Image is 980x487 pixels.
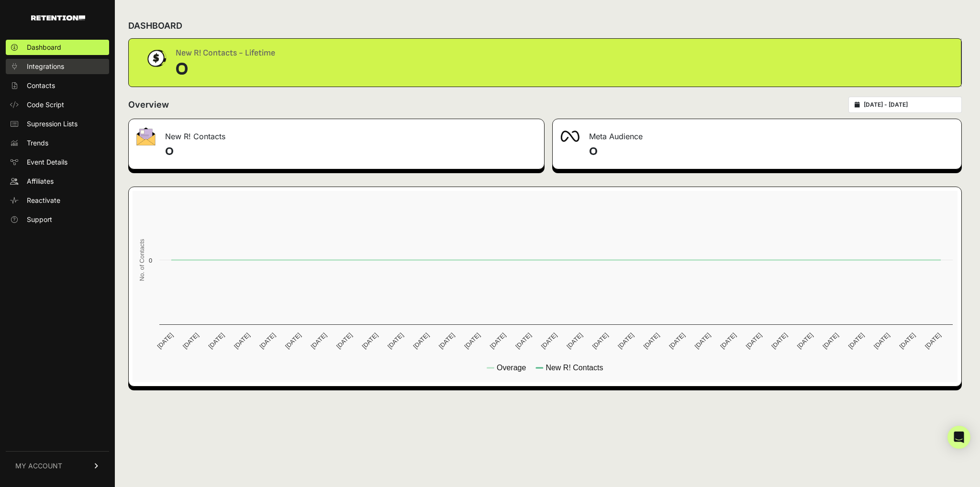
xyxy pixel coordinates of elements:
a: Affiliates [6,174,109,189]
text: [DATE] [463,332,481,350]
text: [DATE] [360,332,379,350]
span: Affiliates [27,177,54,186]
text: [DATE] [796,332,814,350]
text: [DATE] [514,332,533,350]
text: [DATE] [386,332,405,350]
a: Dashboard [6,40,109,55]
a: MY ACCOUNT [6,451,109,480]
span: Support [27,215,52,224]
text: [DATE] [693,332,712,350]
text: [DATE] [821,332,840,350]
h2: Overview [128,98,169,111]
text: [DATE] [642,332,661,350]
a: Contacts [6,78,109,93]
div: Meta Audience [553,119,961,148]
a: Reactivate [6,193,109,208]
text: [DATE] [258,332,277,350]
text: [DATE] [565,332,584,350]
text: [DATE] [719,332,737,350]
text: Overage [497,364,526,372]
text: [DATE] [898,332,917,350]
text: [DATE] [284,332,302,350]
div: 0 [176,60,275,79]
text: [DATE] [770,332,789,350]
span: Dashboard [27,43,61,52]
div: New R! Contacts - Lifetime [176,46,275,60]
text: [DATE] [181,332,200,350]
text: [DATE] [309,332,328,350]
h4: 0 [589,144,954,159]
a: Support [6,212,109,227]
text: [DATE] [489,332,507,350]
text: [DATE] [872,332,891,350]
a: Event Details [6,155,109,170]
text: [DATE] [207,332,226,350]
a: Supression Lists [6,116,109,132]
span: Contacts [27,81,55,90]
span: Code Script [27,100,64,110]
text: [DATE] [591,332,610,350]
h2: DASHBOARD [128,19,182,33]
img: fa-envelope-19ae18322b30453b285274b1b8af3d052b27d846a4fbe8435d1a52b978f639a2.png [136,127,156,145]
img: fa-meta-2f981b61bb99beabf952f7030308934f19ce035c18b003e963880cc3fabeebb7.png [560,131,579,142]
text: [DATE] [412,332,430,350]
a: Code Script [6,97,109,112]
span: Integrations [27,62,64,71]
text: 0 [149,257,152,264]
text: No. of Contacts [138,239,145,281]
text: [DATE] [616,332,635,350]
a: Trends [6,135,109,151]
text: [DATE] [233,332,251,350]
text: [DATE] [745,332,763,350]
a: Integrations [6,59,109,74]
text: [DATE] [335,332,354,350]
span: Event Details [27,157,67,167]
text: [DATE] [847,332,866,350]
text: [DATE] [540,332,558,350]
text: [DATE] [924,332,942,350]
img: dollar-coin-05c43ed7efb7bc0c12610022525b4bbbb207c7efeef5aecc26f025e68dcafac9.png [144,46,168,70]
text: [DATE] [668,332,686,350]
text: New R! Contacts [546,364,603,372]
text: [DATE] [156,332,175,350]
span: Reactivate [27,196,60,205]
text: [DATE] [437,332,456,350]
img: Retention.com [31,15,85,21]
span: MY ACCOUNT [15,461,62,471]
span: Trends [27,138,48,148]
div: Open Intercom Messenger [947,426,970,449]
span: Supression Lists [27,119,78,129]
div: New R! Contacts [129,119,544,148]
h4: 0 [165,144,536,159]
